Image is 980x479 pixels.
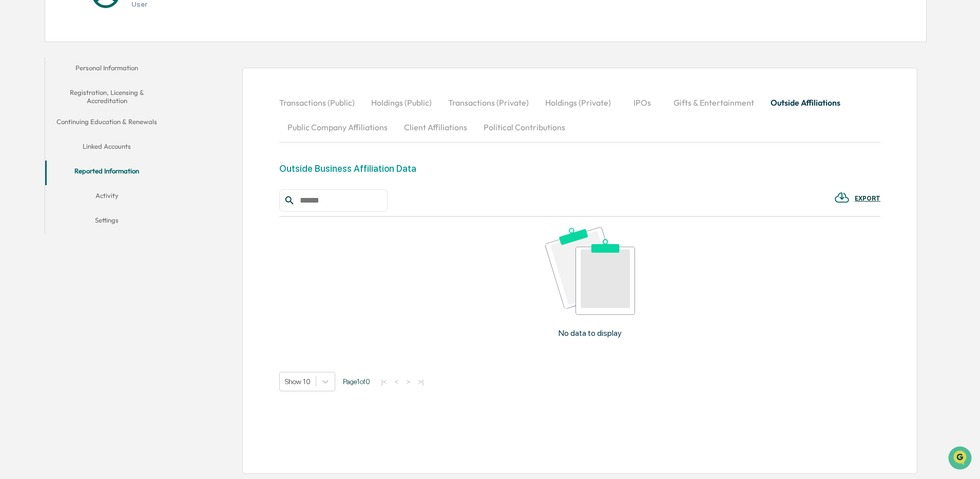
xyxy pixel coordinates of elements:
[35,89,130,97] div: We're available if you need us!
[10,130,18,138] div: 🖐️
[70,125,131,144] a: 🗄️Attestations
[21,129,66,139] span: Preclearance
[45,82,168,111] button: Registration, Licensing & Accreditation
[545,227,636,315] img: No data
[762,90,849,115] button: Outside Affiliations
[475,115,573,139] button: Political Contributions
[85,129,127,139] span: Attestations
[440,90,537,115] button: Transactions (Private)
[665,90,762,115] button: Gifts & Entertainment
[363,90,440,115] button: Holdings (Public)
[855,195,880,202] div: EXPORT
[10,78,29,97] img: 1746055101610-c473b297-6a78-478c-a979-82029cc54cd1
[45,210,168,234] button: Settings
[279,90,363,115] button: Transactions (Public)
[74,130,83,138] div: 🗄️
[279,90,880,139] div: secondary tabs example
[392,377,402,386] button: <
[10,150,18,158] div: 🔎
[45,161,168,185] button: Reported Information
[6,145,69,163] a: 🔎Data Lookup
[21,149,65,159] span: Data Lookup
[35,78,168,89] div: Start new chat
[10,22,187,38] p: How can we help?
[102,174,124,182] span: Pylon
[415,377,427,386] button: >|
[175,82,187,94] button: Start new chat
[947,445,975,473] iframe: Open customer support
[343,377,370,386] span: Page 1 of 0
[378,377,390,386] button: |<
[559,328,622,338] p: No data to display
[619,90,665,115] button: IPOs
[45,57,168,82] button: Personal Information
[72,173,124,182] a: Powered byPylon
[279,163,416,174] div: Outside Business Affiliation Data
[45,185,168,210] button: Activity
[45,111,168,136] button: Continuing Education & Renewals
[396,115,475,139] button: Client Affiliations
[537,90,619,115] button: Holdings (Private)
[403,377,413,386] button: >
[45,57,168,234] div: secondary tabs example
[6,125,70,144] a: 🖐️Preclearance
[45,136,168,161] button: Linked Accounts
[834,190,850,205] img: EXPORT
[279,115,396,139] button: Public Company Affiliations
